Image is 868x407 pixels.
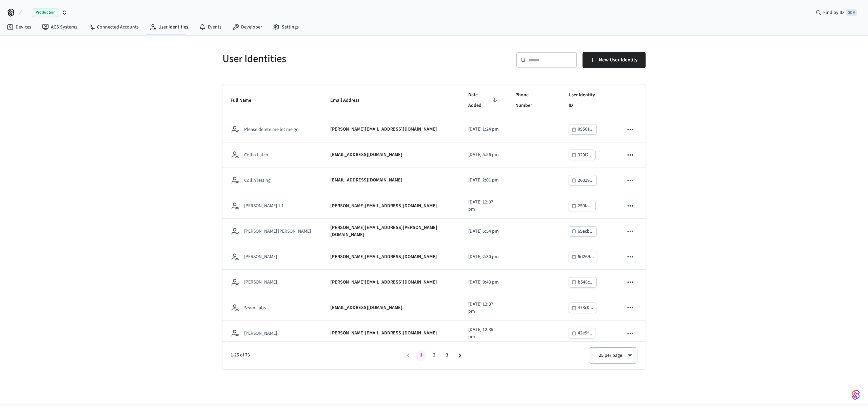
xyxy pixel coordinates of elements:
[569,252,597,262] button: 6d269...
[468,301,499,315] p: [DATE] 12:37 pm
[330,279,437,286] p: [PERSON_NAME][EMAIL_ADDRESS][DOMAIN_NAME]
[244,152,268,158] p: Collin Latch
[32,8,59,17] span: Production
[468,177,499,184] p: [DATE] 2:01 pm
[569,201,596,211] button: 250fa...
[1,21,37,33] a: Devices
[578,253,594,261] div: 6d269...
[429,350,439,361] button: Go to page 2
[468,199,499,213] p: [DATE] 12:07 pm
[244,253,277,260] p: [PERSON_NAME]
[330,177,402,184] p: [EMAIL_ADDRESS][DOMAIN_NAME]
[330,304,402,311] p: [EMAIL_ADDRESS][DOMAIN_NAME]
[578,329,592,337] div: 42e9f...
[416,350,427,361] button: page 1
[268,21,304,33] a: Settings
[330,151,402,158] p: [EMAIL_ADDRESS][DOMAIN_NAME]
[569,150,596,160] button: 329f2...
[454,350,465,361] button: Go to next page
[244,279,277,286] p: [PERSON_NAME]
[330,330,437,337] p: [PERSON_NAME][EMAIL_ADDRESS][DOMAIN_NAME]
[244,228,311,235] p: [PERSON_NAME] [PERSON_NAME]
[578,278,594,287] div: b548c...
[599,56,637,64] span: New User Identity
[823,9,844,16] span: Find by ID
[37,21,83,33] a: ACS Systems
[468,126,499,133] p: [DATE] 1:24 pm
[846,9,857,16] span: ⌘ K
[468,90,499,111] span: Date Added
[330,126,437,133] p: [PERSON_NAME][EMAIL_ADDRESS][DOMAIN_NAME]
[569,124,597,135] button: 09561...
[244,177,271,184] p: CollinTesting
[852,389,860,400] img: SeamLogoGradient.69752ec5.svg
[144,21,194,33] a: User Identities
[83,21,144,33] a: Connected Accounts
[578,227,594,236] div: 69ecb...
[231,352,402,359] span: 1-25 of 73
[569,277,597,288] button: b548c...
[569,226,597,237] button: 69ecb...
[583,52,646,68] button: New User Identity
[569,175,597,186] button: 26019...
[330,202,437,210] p: [PERSON_NAME][EMAIL_ADDRESS][DOMAIN_NAME]
[468,326,499,341] p: [DATE] 12:35 pm
[231,95,260,106] span: Full Name
[810,6,863,19] div: Find by ID⌘ K
[578,125,594,134] div: 09561...
[244,126,299,133] p: Please delete me let me go
[330,95,368,106] span: Email Address
[244,202,284,209] p: [PERSON_NAME] 1 1
[468,253,499,260] p: [DATE] 2:30 pm
[194,21,227,33] a: Events
[578,176,594,185] div: 26019...
[244,330,277,337] p: [PERSON_NAME]
[578,202,593,210] div: 250fa...
[227,21,268,33] a: Developer
[578,304,593,312] div: 478c0...
[468,279,499,286] p: [DATE] 9:43 pm
[569,303,596,313] button: 478c0...
[441,350,452,361] button: Go to page 3
[578,151,593,159] div: 329f2...
[244,305,266,311] p: Seam Labs
[515,90,552,111] span: Phone Number
[468,151,499,158] p: [DATE] 5:56 pm
[593,347,633,364] div: 25 per page
[468,228,499,235] p: [DATE] 6:54 pm
[402,350,466,361] nav: pagination navigation
[330,224,452,238] p: [PERSON_NAME][EMAIL_ADDRESS][PERSON_NAME][DOMAIN_NAME]
[569,328,595,338] button: 42e9f...
[222,52,430,66] h5: User Identities
[569,90,607,111] span: User Identity ID
[330,253,437,260] p: [PERSON_NAME][EMAIL_ADDRESS][DOMAIN_NAME]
